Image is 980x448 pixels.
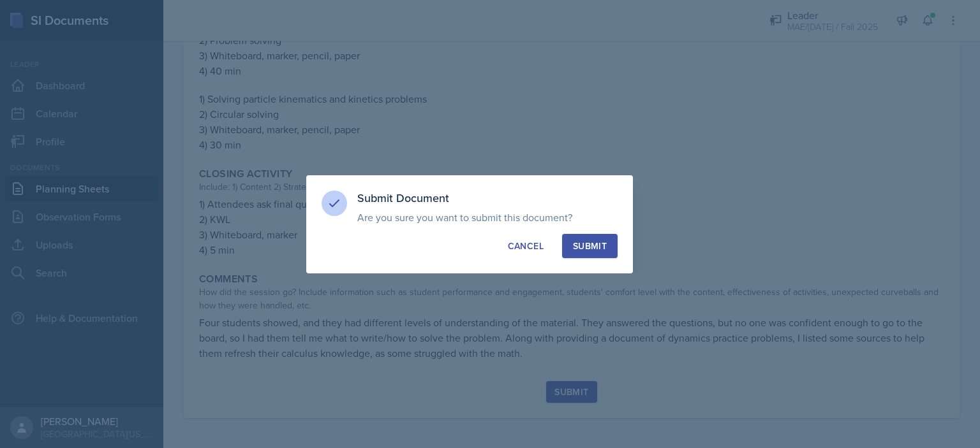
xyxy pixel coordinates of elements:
[573,240,607,252] div: Submit
[357,191,618,206] h3: Submit Document
[497,234,554,258] button: Cancel
[562,234,618,258] button: Submit
[508,240,544,252] div: Cancel
[357,211,618,224] p: Are you sure you want to submit this document?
